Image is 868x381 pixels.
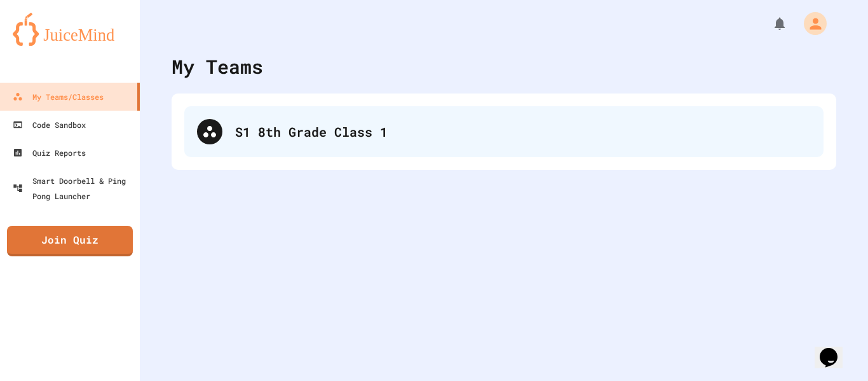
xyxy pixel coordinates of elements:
[13,89,104,104] div: My Teams/Classes
[172,52,263,81] div: My Teams
[749,13,790,34] div: My Notifications
[815,330,855,368] iframe: chat widget
[7,226,133,256] a: Join Quiz
[235,122,811,141] div: S1 8th Grade Class 1
[790,9,830,38] div: My Account
[13,173,135,204] div: Smart Doorbell & Ping Pong Launcher
[13,117,86,132] div: Code Sandbox
[13,13,127,46] img: logo-orange.svg
[184,106,824,157] div: S1 8th Grade Class 1
[13,145,86,160] div: Quiz Reports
